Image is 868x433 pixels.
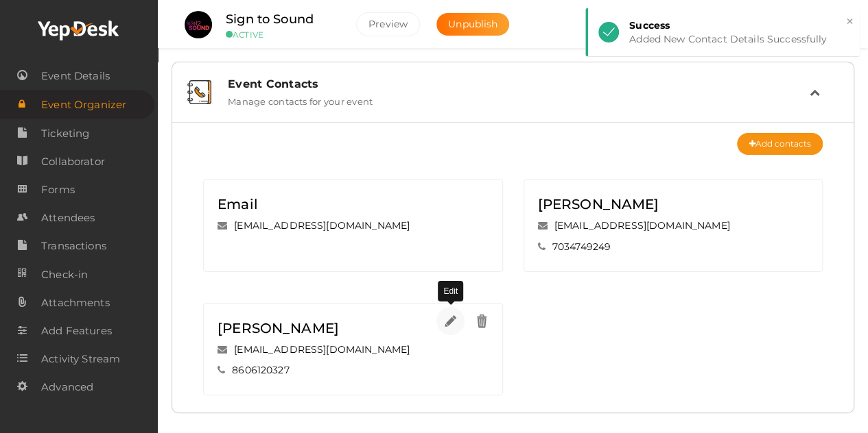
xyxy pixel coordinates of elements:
span: Event Details [41,62,110,90]
span: Add Features [41,317,112,345]
span: Attendees [41,204,95,232]
span: Activity Stream [41,345,120,373]
div: [PERSON_NAME] [218,317,447,339]
span: Ticketing [41,120,89,147]
div: Added New Contact Details Successfully [629,32,849,46]
span: Forms [41,176,75,203]
button: Add contacts [737,133,823,155]
span: Unpublish [448,18,497,30]
span: Attachments [41,289,110,317]
div: Email [218,193,447,215]
button: × [845,14,854,29]
span: Collaborator [41,148,105,175]
button: Preview [356,12,420,36]
div: [EMAIL_ADDRESS][DOMAIN_NAME] [538,215,809,236]
div: Success [629,18,849,32]
span: Advanced [41,373,93,401]
div: Edit [438,281,463,301]
span: Event Organizer [41,91,126,119]
img: LV73XAPA_small.jpeg [185,11,212,38]
img: phone-book.svg [187,80,211,104]
div: [PERSON_NAME] [538,193,768,215]
label: Sign to Sound [226,10,314,29]
a: Event Contacts Manage contacts for your event [179,97,847,110]
div: 7034749249 [538,236,809,258]
button: Unpublish [436,13,509,36]
div: [EMAIL_ADDRESS][DOMAIN_NAME] [218,339,489,360]
span: Check-in [41,261,88,288]
img: edit.svg [443,313,458,329]
span: Transactions [41,232,106,260]
img: delete.svg [475,314,489,328]
small: ACTIVE [226,29,336,40]
div: [EMAIL_ADDRESS][DOMAIN_NAME] [218,215,489,236]
label: Manage contacts for your event [228,90,373,107]
div: 8606120327 [218,360,489,381]
div: Event Contacts [228,77,810,90]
